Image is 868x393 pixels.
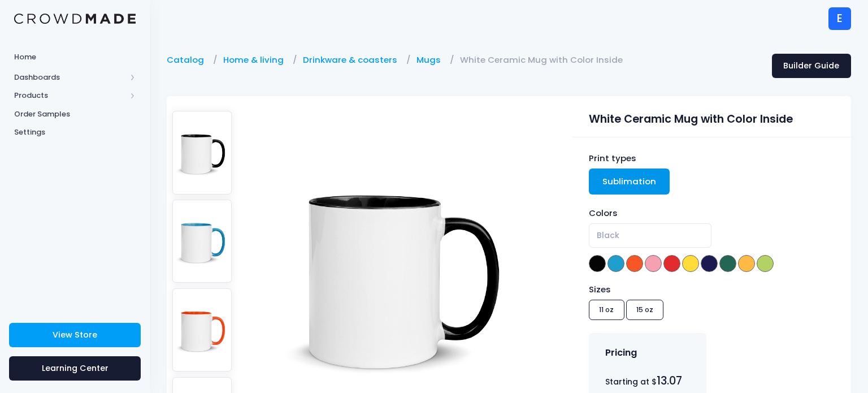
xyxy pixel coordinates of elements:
a: Sublimation [589,169,670,195]
span: Black [589,223,711,248]
div: Sizes [583,283,776,296]
a: Builder Guide [772,54,851,78]
a: Learning Center [9,356,141,381]
h4: Pricing [605,347,637,359]
span: Settings [14,127,136,138]
span: Home [14,51,136,63]
div: Colors [589,207,835,219]
span: Learning Center [42,362,108,374]
span: Dashboards [14,72,126,83]
span: Black [597,230,619,241]
span: 13.07 [657,373,682,388]
a: Drinkware & coasters [303,54,403,66]
img: Logo [14,14,136,24]
a: View Store [9,323,141,347]
div: Starting at $ [605,373,689,389]
div: Print types [589,152,835,165]
span: Products [14,90,126,101]
div: White Ceramic Mug with Color Inside [589,106,835,128]
a: White Ceramic Mug with Color Inside [460,54,628,66]
a: Home & living [223,54,289,66]
a: Catalog [167,54,210,66]
span: Order Samples [14,109,136,120]
a: Mugs [416,54,446,66]
div: E [828,7,851,30]
span: View Store [53,329,97,340]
